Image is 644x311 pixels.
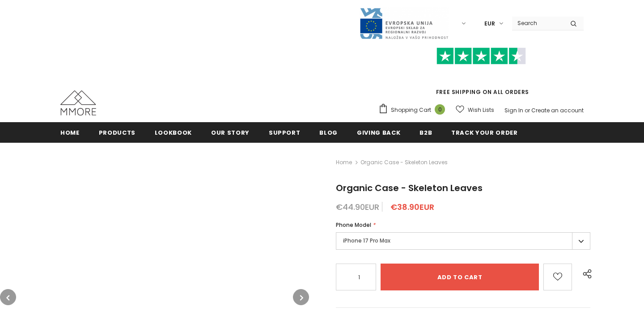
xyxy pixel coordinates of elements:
span: Lookbook [155,128,192,137]
iframe: Customer reviews powered by Trustpilot [378,64,584,88]
span: B2B [419,128,432,137]
span: Home [60,128,80,137]
span: Phone Model [336,221,371,229]
a: Our Story [211,122,250,142]
img: Trust Pilot Stars [436,47,526,65]
span: FREE SHIPPING ON ALL ORDERS [378,51,584,96]
a: Home [336,157,352,168]
span: Blog [319,128,338,137]
a: Blog [319,122,338,142]
span: Giving back [357,128,400,137]
a: Products [99,122,136,142]
a: Javni Razpis [359,19,449,27]
input: Search Site [512,17,563,30]
a: Track your order [451,122,517,142]
span: €38.90EUR [390,201,434,213]
span: Products [99,128,136,137]
img: MMORE Cases [60,90,96,115]
a: Sign In [504,107,523,114]
a: Home [60,122,80,142]
span: Our Story [211,128,250,137]
span: EUR [484,19,495,28]
a: Lookbook [155,122,192,142]
span: €44.90EUR [336,201,379,213]
span: Track your order [451,128,517,137]
span: or [525,107,530,114]
span: Wish Lists [468,106,494,115]
a: Create an account [531,107,584,114]
img: Javni Razpis [359,7,449,40]
span: 0 [435,104,445,115]
span: Organic Case - Skeleton Leaves [336,182,483,194]
input: Add to cart [381,264,539,290]
a: Wish Lists [456,102,494,118]
a: B2B [419,122,432,142]
label: iPhone 17 Pro Max [336,232,590,250]
span: support [269,128,301,137]
span: Organic Case - Skeleton Leaves [360,157,448,168]
a: Shopping Cart 0 [378,103,449,117]
a: Giving back [357,122,400,142]
a: support [269,122,301,142]
span: Shopping Cart [391,106,431,115]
